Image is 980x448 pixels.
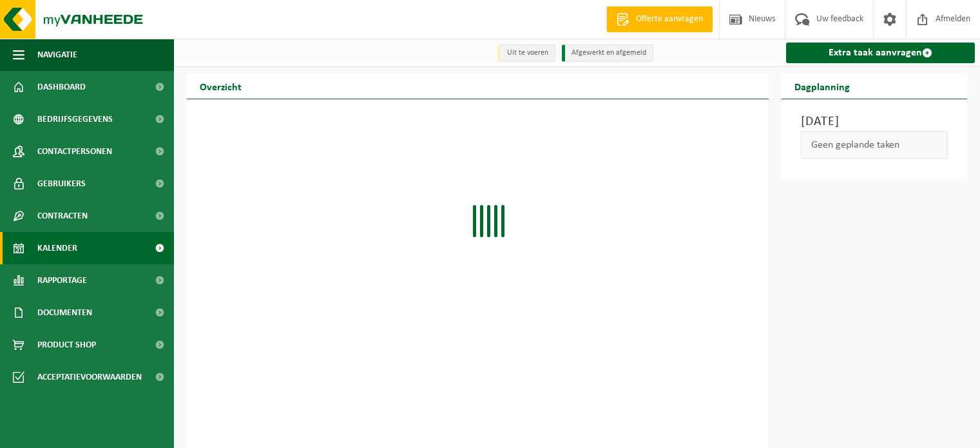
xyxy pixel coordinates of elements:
[801,131,948,159] div: Geen geplande taken
[497,44,555,62] li: Uit te voeren
[37,297,92,329] span: Documenten
[562,44,653,62] li: Afgewerkt en afgemeld
[37,39,77,71] span: Navigatie
[37,103,113,135] span: Bedrijfsgegevens
[37,71,86,103] span: Dashboard
[37,361,142,393] span: Acceptatievoorwaarden
[37,232,77,264] span: Kalender
[606,6,713,32] a: Offerte aanvragen
[782,73,863,99] h2: Dagplanning
[786,43,975,63] a: Extra taak aanvragen
[37,135,112,168] span: Contactpersonen
[633,13,706,26] span: Offerte aanvragen
[37,264,87,297] span: Rapportage
[37,200,88,232] span: Contracten
[37,329,96,361] span: Product Shop
[801,112,948,131] h3: [DATE]
[187,73,255,99] h2: Overzicht
[37,168,86,200] span: Gebruikers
